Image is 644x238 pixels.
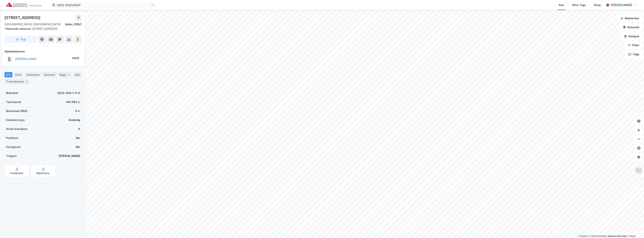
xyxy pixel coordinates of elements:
[6,2,42,8] img: cushman-wakefield-realkapital-logo.202ea83816669bd177139c58696a8fa1.svg
[25,80,29,83] div: 2
[75,109,80,113] div: 0 ㎡
[58,72,72,77] div: Bygg
[4,27,79,31] div: [STREET_ADDRESS]
[6,100,21,104] div: Tomteareal
[620,24,643,31] button: Datasett
[617,15,643,22] button: Bokmerker
[4,79,30,84] div: Transaksjoner
[65,22,82,27] div: Asker, 208/1
[37,172,50,175] div: Miljøstatus
[4,72,12,77] div: Info
[594,3,601,7] div: Bolig
[625,42,643,49] button: Filter
[608,235,626,237] a: Improve this map
[57,91,80,95] div: 3203-208-1-0-0
[6,118,25,122] div: Eiendomstype
[78,127,80,131] div: 0
[59,154,80,158] div: [PERSON_NAME]
[4,27,32,30] span: Tilhørende adresser:
[6,136,18,140] div: Punktleie
[625,220,644,238] iframe: Chat Widget
[6,145,21,149] div: Festegrunn
[69,118,80,122] div: Enebolig
[73,72,81,77] div: ESG
[589,235,607,237] a: OpenStreetMap
[621,33,643,40] button: Analyse
[635,167,642,174] img: Z
[611,3,632,7] div: [PERSON_NAME]
[72,56,79,60] div: 100%
[6,109,28,113] div: Bruksareal (BRA)
[4,15,41,21] div: [STREET_ADDRESS]
[6,91,18,95] div: Matrikkel
[5,49,81,54] div: Hjemmelshaver
[625,220,644,238] div: Kontrollprogram for chat
[572,3,586,7] div: Mine Tags
[25,72,41,77] div: Leietakere
[6,154,17,158] div: Tinglyst
[76,145,80,149] div: Nei
[4,36,37,43] button: Tag
[559,3,564,7] div: Kart
[4,22,61,27] div: [GEOGRAPHIC_DATA], [GEOGRAPHIC_DATA]
[14,72,23,77] div: Eiere
[67,73,70,77] div: 5
[10,172,23,175] div: Arealplaner
[55,2,151,8] input: Søk på adresse, matrikkel, gårdeiere, leietakere eller personer
[578,235,588,237] a: Mapbox
[42,72,57,77] div: Datasett
[6,127,28,131] div: Antall leietakere
[76,136,80,140] div: Nei
[625,51,643,58] button: Tags
[66,100,80,104] div: 441 992 ㎡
